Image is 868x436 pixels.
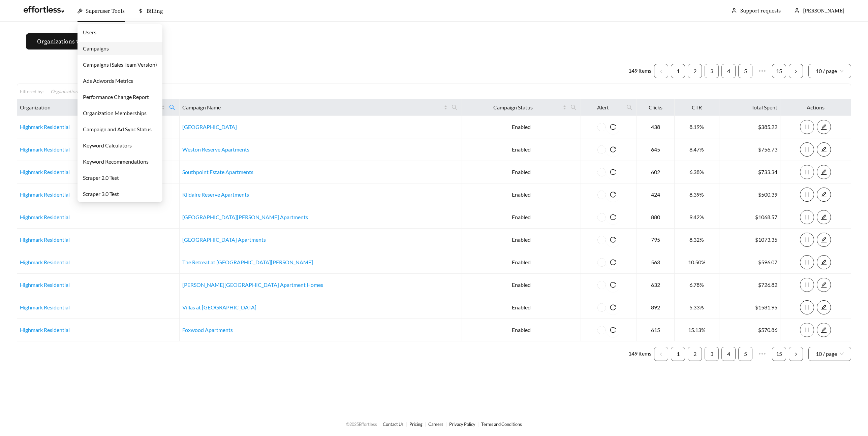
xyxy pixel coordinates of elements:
a: 15 [772,347,786,361]
td: 8.39% [675,183,719,206]
td: Enabled [462,183,581,206]
a: Contact Us [383,422,404,427]
span: reload [606,169,620,175]
li: Previous Page [654,347,668,361]
a: 3 [705,347,718,361]
span: right [794,352,798,356]
span: Organization [20,103,160,111]
span: pause [800,169,814,175]
span: pause [800,214,814,220]
span: reload [606,214,620,220]
button: edit [817,233,831,247]
button: reload [606,278,620,292]
button: pause [800,142,814,157]
td: 645 [637,138,675,161]
button: edit [817,120,831,134]
a: Highmark Residential [20,327,70,333]
span: search [624,102,635,113]
button: reload [606,210,620,224]
th: Actions [780,99,851,116]
button: reload [606,323,620,337]
button: edit [817,210,831,224]
a: Privacy Policy [449,422,475,427]
a: [GEOGRAPHIC_DATA] Apartments [182,236,266,243]
div: Page Size [808,347,851,361]
button: Organizations without campaigns [26,33,139,49]
a: 1 [671,347,685,361]
td: $1581.95 [719,296,780,319]
li: 1 [671,347,685,361]
td: $500.39 [719,183,780,206]
li: 4 [721,64,736,78]
li: 4 [721,347,736,361]
a: Kildaire Reserve Apartments [182,191,249,198]
a: 5 [739,64,752,78]
a: Performance Change Report [83,94,149,100]
td: 5.33% [675,296,719,319]
a: edit [817,327,831,333]
span: reload [606,304,620,310]
a: Ads Adwords Metrics [83,77,133,84]
button: pause [800,255,814,269]
a: edit [817,304,831,310]
a: 1 [671,64,685,78]
span: Superuser Tools [86,8,125,14]
td: $570.86 [719,319,780,341]
button: pause [800,233,814,247]
li: 149 items [628,64,651,78]
span: reload [606,259,620,265]
span: search [626,104,632,110]
span: reload [606,282,620,288]
td: Enabled [462,274,581,296]
a: Users [83,29,96,35]
span: Campaign Status [465,103,561,111]
a: [GEOGRAPHIC_DATA] [182,124,237,130]
td: Enabled [462,206,581,229]
a: edit [817,214,831,220]
button: edit [817,165,831,179]
button: right [789,347,803,361]
td: 10.50% [675,251,719,274]
span: [PERSON_NAME] [803,7,844,14]
span: pause [800,146,814,153]
span: edit [817,237,831,243]
a: 5 [739,347,752,361]
li: 2 [688,64,702,78]
span: ••• [755,64,769,78]
button: reload [606,255,620,269]
span: edit [817,327,831,333]
span: right [794,69,798,73]
span: Alert [584,103,622,111]
td: $726.82 [719,274,780,296]
span: search [169,104,175,110]
span: left [659,352,663,356]
a: Campaigns (Sales Team Version) [83,61,157,68]
span: edit [817,146,831,153]
a: Highmark Residential [20,169,70,175]
span: pause [800,259,814,265]
span: reload [606,192,620,198]
span: Organization : [51,89,79,94]
span: edit [817,259,831,265]
td: 424 [637,183,675,206]
td: 892 [637,296,675,319]
a: edit [817,281,831,288]
button: right [789,64,803,78]
td: Enabled [462,296,581,319]
a: [PERSON_NAME][GEOGRAPHIC_DATA] Apartment Homes [182,281,323,288]
td: 880 [637,206,675,229]
button: pause [800,210,814,224]
span: left [659,69,663,73]
a: Campaigns [83,45,109,52]
button: edit [817,323,831,337]
td: 9.42% [675,206,719,229]
span: © 2025 Effortless [346,422,377,427]
a: [GEOGRAPHIC_DATA][PERSON_NAME] Apartments [182,214,308,220]
td: $596.07 [719,251,780,274]
li: 3 [705,347,719,361]
span: search [570,104,577,110]
a: Southpoint Estate Apartments [182,169,253,175]
button: reload [606,233,620,247]
td: 8.47% [675,138,719,161]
